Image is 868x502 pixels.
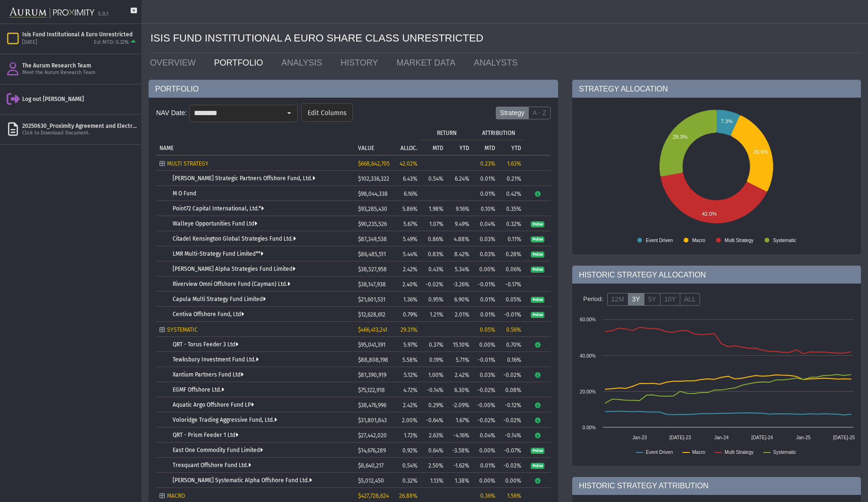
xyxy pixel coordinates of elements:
td: 0.10% [473,201,499,216]
span: 1.36% [403,296,417,303]
td: 1.07% [421,216,447,231]
label: A - Z [528,107,551,120]
text: 60.00% [580,317,596,322]
p: ALLOC. [401,145,417,151]
span: $668,642,705 [358,160,390,167]
a: Riverview Omni Offshore Fund (Cayman) Ltd. [173,281,290,287]
div: 0.56% [502,326,521,333]
text: Multi Strategy [725,450,753,455]
div: Meet the Aurum Research Team [22,69,138,76]
text: Multi Strategy [725,238,753,243]
span: MULTI STRATEGY [167,160,209,167]
text: 42.0% [702,211,717,217]
div: ISIS FUND INSTITUTIONAL A EURO SHARE CLASS UNRESTRICTED [150,24,861,53]
span: $466,413,241 [358,326,387,333]
a: [PERSON_NAME] Systematic Alpha Offshore Fund Ltd. [173,477,312,484]
td: 0.01% [473,458,499,473]
text: Macro [693,238,706,243]
td: Column YTD [499,140,525,155]
span: $38,476,996 [358,402,386,409]
span: $88,808,198 [358,357,388,363]
a: Point72 Capital International, Ltd.* [173,205,264,212]
td: 0.16% [499,352,525,367]
td: 9.16% [447,201,473,216]
td: -0.01% [473,352,499,367]
text: Jan-25 [796,435,811,440]
td: -0.14% [421,382,447,397]
td: 6.30% [447,382,473,397]
label: 3Y [628,293,644,306]
span: $93,285,430 [358,206,387,212]
label: 12M [607,293,628,306]
td: 1.67% [447,412,473,427]
span: $38,147,938 [358,281,386,288]
text: Jan-24 [714,435,729,440]
td: 0.01% [473,292,499,307]
td: 0.95% [421,292,447,307]
p: YTD [459,145,469,151]
text: [DATE]-25 [833,435,855,440]
span: Edit Columns [308,109,347,117]
span: 1.72% [404,432,417,439]
a: Citadel Kensington Global Strategies Fund Ltd. [173,235,296,242]
td: 0.19% [421,352,447,367]
p: YTD [511,145,521,151]
a: MARKET DATA [389,53,467,72]
p: NAME [159,145,174,151]
a: Pulse [531,311,544,318]
div: 1.56% [502,493,521,499]
span: 0.32% [402,477,417,484]
td: 0.00% [473,337,499,352]
span: 0.54% [402,462,417,469]
td: 0.01% [473,186,499,201]
div: HISTORIC STRATEGY ATTRIBUTION [572,477,861,495]
td: 0.28% [499,246,525,261]
td: -0.14% [499,427,525,443]
span: 2.00% [402,417,417,424]
span: $86,485,511 [358,251,386,258]
td: Column VALUE [355,125,390,155]
div: 20250630_Proximity Agreement and Electronic Access Agreement (Signed).pdf [22,122,138,130]
label: ALL [680,293,700,306]
a: Pulse [531,235,544,242]
div: 0.23% [476,160,495,167]
td: -0.02% [421,276,447,292]
td: -0.00% [473,397,499,412]
span: $87,349,538 [358,236,387,243]
td: 0.04% [473,216,499,231]
text: Event Driven [646,450,673,455]
text: Macro [693,450,706,455]
div: Select [281,105,297,121]
td: 0.11% [499,231,525,246]
a: LMR Multi-Strategy Fund Limited** [173,251,263,257]
a: Pulse [531,296,544,302]
text: Systematic [773,450,796,455]
text: 29.3% [673,134,687,140]
a: Aquatic Argo Offshore Fund LP [173,402,254,408]
td: -0.01% [499,307,525,322]
a: Xantium Partners Fund Ltd [173,371,243,378]
text: 26.9% [753,149,768,155]
span: $98,044,338 [358,191,388,197]
td: 4.88% [447,231,473,246]
span: $5,012,450 [358,477,384,484]
p: VALUE [358,145,374,151]
span: 6.43% [403,176,417,182]
span: $90,235,526 [358,221,387,227]
td: -0.02% [499,458,525,473]
text: [DATE]-24 [751,435,773,440]
span: 42.02% [400,160,417,167]
a: Pulse [531,220,544,227]
td: Column ALLOC. [390,125,421,155]
td: 0.64% [421,443,447,458]
td: 0.00% [473,261,499,276]
div: 0.05% [476,326,495,333]
a: Pulse [531,462,544,469]
div: HISTORIC STRATEGY ALLOCATION [572,266,861,284]
div: 1.63% [502,160,521,167]
span: $12,628,612 [358,311,385,318]
div: Period: [579,291,607,307]
td: Column [525,125,551,155]
span: $38,527,958 [358,266,387,273]
span: SYSTEMATIC [167,326,198,333]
